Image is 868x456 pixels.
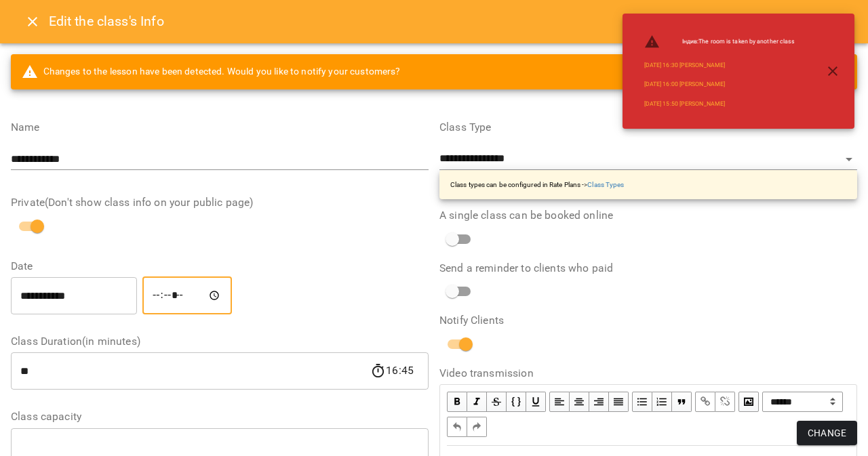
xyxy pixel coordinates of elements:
[16,5,49,38] button: Close
[808,425,846,441] span: Change
[549,392,570,412] button: Align Left
[526,392,546,412] button: Underline
[439,122,857,133] label: Class Type
[467,392,487,412] button: Italic
[11,261,429,272] label: Date
[22,64,401,80] span: Changes to the lesson have been detected. Would you like to notify your customers?
[633,28,806,56] li: Індив : The room is taken by another class
[11,197,429,208] label: Private(Don't show class info on your public page)
[632,392,652,412] button: UL
[587,181,624,188] a: Class Types
[447,417,467,437] button: Undo
[762,392,843,412] select: Block type
[450,180,624,190] p: Class types can be configured in Rate Plans ->
[589,392,609,412] button: Align Right
[439,368,857,379] label: Video transmission
[695,392,715,412] button: Link
[652,392,672,412] button: OL
[715,392,735,412] button: Remove Link
[570,392,589,412] button: Align Center
[11,411,429,422] label: Class capacity
[672,392,692,412] button: Blockquote
[507,392,526,412] button: Monospace
[11,336,429,347] label: Class Duration(in minutes)
[439,263,857,274] label: Send a reminder to clients who paid
[447,392,467,412] button: Bold
[11,122,429,133] label: Name
[762,392,843,412] span: Normal
[609,392,629,412] button: Align Justify
[738,392,759,412] button: Image
[644,100,725,108] a: [DATE] 15:50 [PERSON_NAME]
[644,61,725,70] a: [DATE] 16:30 [PERSON_NAME]
[644,80,725,89] a: [DATE] 16:00 [PERSON_NAME]
[49,11,164,32] h6: Edit the class's Info
[467,417,487,437] button: Redo
[487,392,507,412] button: Strikethrough
[797,421,857,445] button: Change
[439,210,857,221] label: A single class can be booked online
[439,315,857,326] label: Notify Clients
